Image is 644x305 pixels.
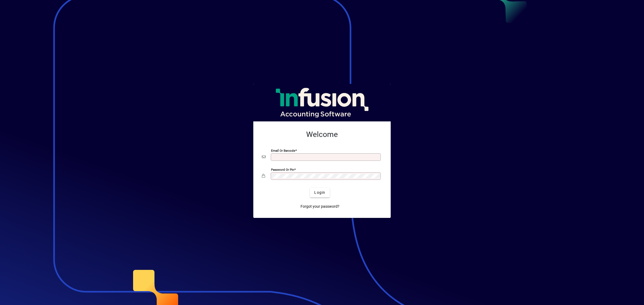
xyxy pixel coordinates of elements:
h2: Welcome [262,130,382,139]
a: Forgot your password? [298,202,342,211]
span: Forgot your password? [301,204,339,209]
mat-label: Password or Pin [271,168,294,171]
button: Login [310,188,330,198]
span: Login [314,190,325,195]
mat-label: Email or Barcode [271,148,295,152]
